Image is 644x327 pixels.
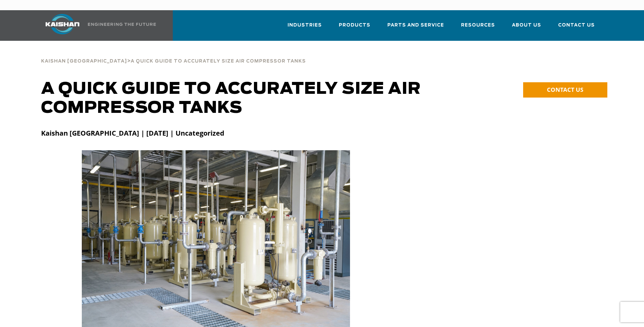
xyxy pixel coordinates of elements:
a: About Us [512,16,541,39]
a: A Quick Guide to Accurately Size Air Compressor Tanks [131,58,306,64]
span: Kaishan [GEOGRAPHIC_DATA] [41,59,127,64]
a: Resources [461,16,495,39]
span: About Us [512,21,541,29]
a: Products [339,16,370,39]
span: Industries [288,21,322,29]
span: Resources [461,21,495,29]
a: Kaishan USA [37,10,157,41]
a: Parts and Service [387,16,444,39]
a: CONTACT US [523,82,607,98]
img: Engineering the future [88,23,156,26]
strong: Kaishan [GEOGRAPHIC_DATA] | [DATE] | Uncategorized [41,128,224,138]
img: kaishan logo [37,14,88,34]
a: Kaishan [GEOGRAPHIC_DATA] [41,58,127,64]
a: Industries [288,16,322,39]
a: Contact Us [558,16,595,39]
span: CONTACT US [547,86,583,93]
h1: A Quick Guide to Accurately Size Air Compressor Tanks [41,80,489,118]
span: Contact Us [558,21,595,29]
span: Parts and Service [387,21,444,29]
span: A Quick Guide to Accurately Size Air Compressor Tanks [131,59,306,64]
div: > [41,51,306,67]
span: Products [339,21,370,29]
